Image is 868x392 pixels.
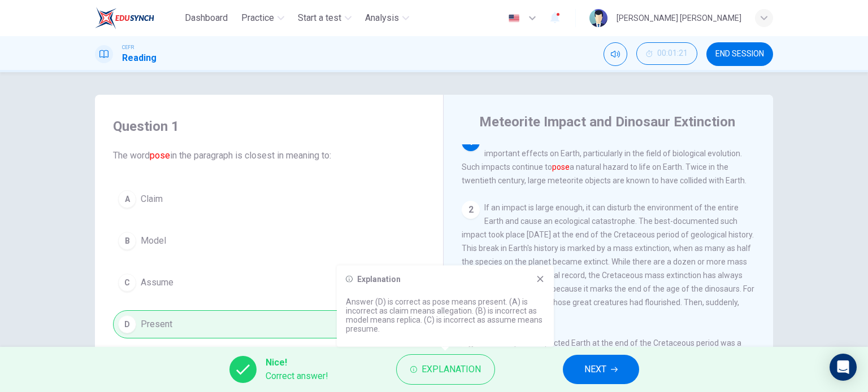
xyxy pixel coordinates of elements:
[357,275,401,284] h6: Explanation
[462,203,754,320] span: If an impact is large enough, it can disturb the environment of the entire Earth and cause an eco...
[113,117,425,135] h4: Question 1
[584,362,606,377] span: NEXT
[657,49,688,58] span: 00:01:21
[122,43,134,51] span: CEFR
[552,162,570,171] font: pose
[185,11,228,25] span: Dashboard
[507,14,521,23] img: en
[298,11,341,25] span: Start a test
[479,113,735,131] h4: Meteorite Impact and Dinosaur Extinction
[266,356,328,369] span: Nice!
[113,149,425,162] span: The word in the paragraph is closest in meaning to:
[830,354,857,381] div: Open Intercom Messenger
[462,201,480,219] div: 2
[365,11,399,25] span: Analysis
[150,150,170,161] font: pose
[346,297,545,333] p: Answer (D) is correct as pose means present. (A) is incorrect as claim means allegation. (B) is i...
[617,11,741,25] div: [PERSON_NAME] [PERSON_NAME]
[604,42,627,66] div: Mute
[636,42,697,66] div: Hide
[241,11,274,25] span: Practice
[122,51,157,65] h1: Reading
[266,369,328,383] span: Correct answer!
[589,9,607,27] img: Profile picture
[422,362,481,377] span: Explanation
[95,7,154,29] img: EduSynch logo
[715,50,764,59] span: END SESSION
